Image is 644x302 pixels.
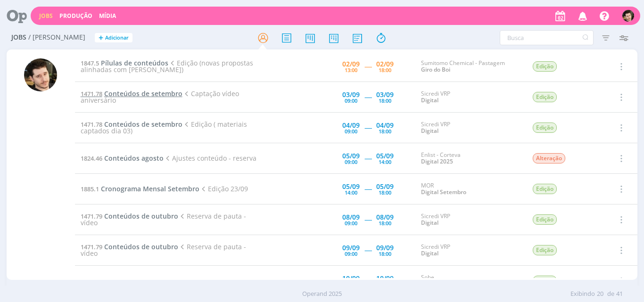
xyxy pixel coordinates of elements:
[101,184,199,193] span: Cronograma Mensal Setembro
[81,212,178,220] a: 1471.79Conteúdos de outubro
[104,120,182,129] span: Conteúdos de setembro
[622,10,634,22] img: V
[39,12,53,20] a: Jobs
[24,58,57,91] img: V
[421,244,518,257] div: Sicredi VRP
[81,89,182,98] a: 1471.78Conteúdos de setembro
[345,67,357,73] div: 13:00
[364,215,372,224] span: -----
[379,220,391,226] div: 18:00
[104,212,178,220] span: Conteúdos de outubro
[421,219,438,227] a: Digital
[379,159,391,164] div: 14:00
[533,153,565,163] span: Alteração
[96,12,119,20] button: Mídia
[364,184,372,193] span: -----
[81,58,168,67] a: 1847.5Pílulas de conteúdos
[345,159,357,164] div: 09:00
[57,12,95,20] button: Produção
[81,120,102,129] span: 1471.78
[379,98,391,103] div: 18:00
[421,96,438,104] a: Digital
[533,276,557,286] span: Edição
[81,277,102,285] span: 1626.21
[342,153,360,159] div: 05/09
[533,122,557,133] span: Edição
[342,122,360,129] div: 04/09
[345,190,357,195] div: 14:00
[345,98,357,103] div: 09:00
[164,154,256,163] span: Ajustes conteúdo - reserva
[421,274,518,288] div: Sobe
[81,154,102,163] span: 1824.46
[421,121,518,135] div: Sicredi VRP
[376,214,394,220] div: 08/09
[376,61,394,67] div: 02/09
[81,59,99,67] span: 1847.5
[81,242,246,258] span: Reserva de pauta - vídeo
[421,188,466,196] a: Digital Setembro
[81,212,102,220] span: 1471.79
[379,251,391,256] div: 18:00
[421,127,438,135] a: Digital
[570,289,595,299] span: Exibindo
[345,251,357,256] div: 09:00
[81,243,102,251] span: 1471.79
[607,289,614,299] span: de
[421,90,518,104] div: Sicredi VRP
[81,90,102,98] span: 1471.78
[376,183,394,190] div: 05/09
[99,33,103,43] span: +
[342,183,360,190] div: 05/09
[533,92,557,102] span: Edição
[81,185,99,193] span: 1885.1
[364,62,372,71] span: -----
[342,61,360,67] div: 02/09
[36,12,56,20] button: Jobs
[81,58,253,74] span: Edição (novas propostas alinhadas com [PERSON_NAME])
[421,213,518,227] div: Sicredi VRP
[105,35,129,41] span: Adicionar
[81,276,116,285] a: 1626.21Gifs
[364,92,372,101] span: -----
[104,242,178,251] span: Conteúdos de outubro
[81,120,182,129] a: 1471.78Conteúdos de setembro
[379,190,391,195] div: 18:00
[421,60,518,73] div: Sumitomo Chemical - Pastagem
[376,275,394,282] div: 10/09
[421,152,518,165] div: Enlist - Corteva
[345,129,357,134] div: 09:00
[342,214,360,220] div: 08/09
[379,67,391,73] div: 18:00
[342,245,360,251] div: 09/09
[59,12,92,20] a: Produção
[364,276,372,285] span: -----
[421,65,450,73] a: Giro do Boi
[104,154,164,163] span: Conteúdos agosto
[116,276,163,285] span: Edição (gifs)
[81,212,246,227] span: Reserva de pauta - vídeo
[342,91,360,98] div: 03/09
[376,91,394,98] div: 03/09
[364,154,372,163] span: -----
[533,184,557,194] span: Edição
[81,154,164,163] a: 1824.46Conteúdos agosto
[533,214,557,225] span: Edição
[199,184,248,193] span: Edição 23/09
[364,123,372,132] span: -----
[376,122,394,129] div: 04/09
[101,58,168,67] span: Pílulas de conteúdos
[421,249,438,257] a: Digital
[616,289,623,299] span: 41
[376,245,394,251] div: 09/09
[342,275,360,282] div: 10/09
[28,33,85,41] span: / [PERSON_NAME]
[421,182,518,196] div: MOR
[364,245,372,254] span: -----
[421,157,453,165] a: Digital 2025
[597,289,603,299] span: 20
[379,129,391,134] div: 18:00
[95,33,132,43] button: +Adicionar
[533,245,557,255] span: Edição
[533,61,557,72] span: Edição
